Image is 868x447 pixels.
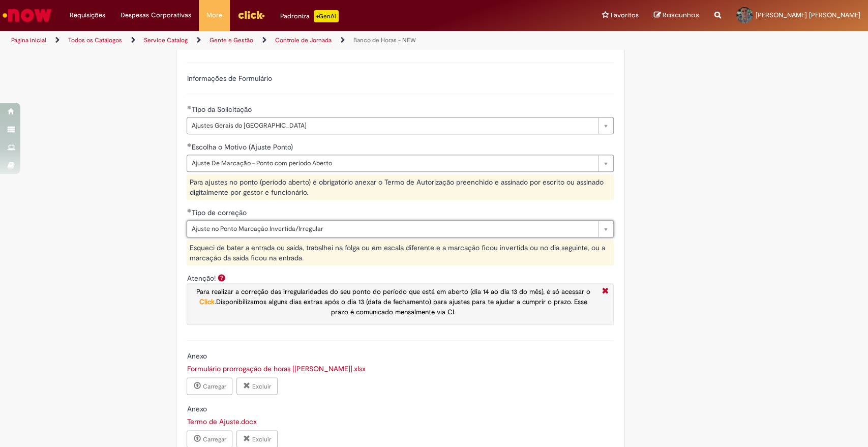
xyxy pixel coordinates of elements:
[187,240,614,265] div: Esqueci de bater a entrada ou saída, trabalhei na folga ou em escala diferente e a marcação ficou...
[237,7,265,22] img: click_logo_yellow_360x200.png
[68,36,122,44] a: Todos os Catálogos
[196,287,590,296] span: Para realizar a correção das irregularidades do seu ponto do período que está em aberto (dia 14 a...
[187,143,191,147] span: Obrigatório Preenchido
[191,105,253,114] span: Tipo da Solicitação
[599,286,611,297] i: Fechar More information Por question_atencao_ajuste_ponto_aberto
[11,36,46,44] a: Página inicial
[187,351,208,361] span: Somente leitura - Anexo
[191,117,593,134] span: Ajustes Gerais do [GEOGRAPHIC_DATA]
[756,11,860,19] span: [PERSON_NAME] [PERSON_NAME]
[187,274,215,283] label: Atenção!
[187,208,191,213] span: Obrigatório Preenchido
[206,10,222,20] span: More
[275,36,332,44] a: Controle de Jornada
[187,74,272,83] label: Informações de Formulário
[353,36,416,44] a: Banco de Horas - NEW
[663,10,699,20] span: Rascunhos
[216,297,587,316] span: Disponibilizamos alguns dias extras após o dia 13 (data de fechamento) para ajustes para te ajuda...
[1,5,53,25] img: ServiceNow
[187,174,614,200] div: Para ajustes no ponto (período aberto) é obrigatório anexar o Termo de Autorização preenchido e a...
[191,208,248,217] span: Tipo de correção
[8,31,571,50] ul: Trilhas de página
[314,10,339,22] p: +GenAi
[187,105,191,109] span: Obrigatório Preenchido
[70,10,105,20] span: Requisições
[144,36,188,44] a: Service Catalog
[199,297,215,306] a: Click
[191,155,593,171] span: Ajuste De Marcação - Ponto com período Aberto
[191,221,593,237] span: Ajuste no Ponto Marcação Invertida/Irregular
[187,404,208,413] span: Somente leitura - Anexo
[187,417,256,426] a: Download de Termo de Ajuste.docx
[209,36,253,44] a: Gente e Gestão
[191,142,294,152] span: Escolha o Motivo (Ajuste Ponto)
[654,11,699,20] a: Rascunhos
[196,287,590,316] span: .
[611,10,639,20] span: Favoritos
[215,274,227,282] span: Ajuda para Atenção!
[187,364,365,373] a: Download de Formulário prorrogação de horas [Jornada dobrada].xlsx
[121,10,191,20] span: Despesas Corporativas
[280,10,339,22] div: Padroniza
